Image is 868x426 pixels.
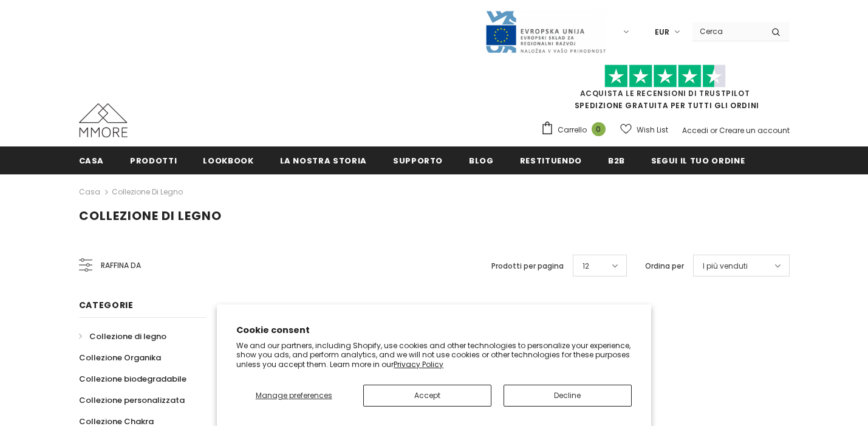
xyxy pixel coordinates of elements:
a: Wish List [620,119,668,140]
a: Segui il tuo ordine [651,146,745,174]
a: Collezione personalizzata [79,390,185,411]
span: Manage preferences [256,390,332,400]
a: Restituendo [520,146,582,174]
span: supporto [393,155,443,167]
input: Search Site [692,22,762,40]
span: Wish List [637,124,668,136]
span: Collezione personalizzata [79,394,185,406]
span: Segui il tuo ordine [651,155,745,167]
a: Casa [79,185,100,199]
span: Raffina da [101,259,141,272]
a: supporto [393,146,443,174]
label: Prodotti per pagina [491,260,564,272]
a: La nostra storia [280,146,367,174]
a: Prodotti [130,146,177,174]
a: Acquista le recensioni di TrustPilot [580,88,750,98]
h2: Cookie consent [236,324,632,337]
label: Ordina per [645,260,684,272]
span: Collezione di legno [79,207,222,224]
span: I più venduti [703,260,748,272]
span: 0 [592,122,606,136]
a: Collezione di legno [112,187,183,197]
span: Restituendo [520,155,582,167]
a: Privacy Policy [394,359,443,369]
img: Javni Razpis [485,10,606,54]
a: Collezione Organika [79,347,161,368]
span: Collezione Organika [79,352,161,363]
a: Blog [469,146,494,174]
span: 12 [583,260,589,272]
span: B2B [608,155,625,167]
p: We and our partners, including Shopify, use cookies and other technologies to personalize your ex... [236,341,632,369]
span: Categorie [79,299,134,311]
a: Javni Razpis [485,26,606,36]
span: Collezione biodegradabile [79,373,186,385]
span: SPEDIZIONE GRATUITA PER TUTTI GLI ORDINI [541,70,790,111]
span: Collezione di legno [89,331,166,342]
button: Accept [363,385,491,407]
span: Casa [79,155,104,167]
a: Creare un account [719,125,790,136]
img: Casi MMORE [79,103,128,137]
a: Collezione di legno [79,326,166,347]
span: EUR [655,26,669,38]
span: or [710,125,717,136]
span: Lookbook [203,155,253,167]
span: Prodotti [130,155,177,167]
span: La nostra storia [280,155,367,167]
span: Blog [469,155,494,167]
span: Carrello [558,124,587,136]
a: Lookbook [203,146,253,174]
a: Carrello 0 [541,121,612,139]
a: Accedi [682,125,708,136]
button: Decline [504,385,632,407]
button: Manage preferences [236,385,351,407]
img: Fidati di Pilot Stars [604,64,726,88]
a: Collezione biodegradabile [79,368,186,390]
a: B2B [608,146,625,174]
a: Casa [79,146,104,174]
